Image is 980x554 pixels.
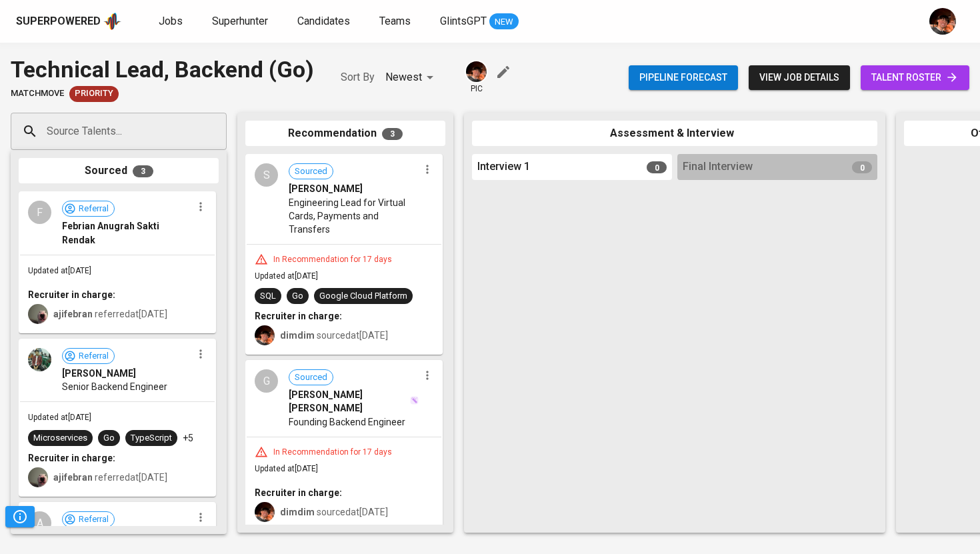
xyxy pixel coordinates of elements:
[103,11,121,31] img: app logo
[280,330,315,341] b: dimdim
[289,388,409,415] span: [PERSON_NAME] [PERSON_NAME]
[53,472,93,483] b: ajifebran
[255,325,275,345] img: diemas@glints.com
[749,65,850,90] button: view job details
[647,161,667,173] span: 0
[73,350,114,363] span: Referral
[466,61,487,82] img: diemas@glints.com
[53,472,167,483] span: referred at [DATE]
[289,165,333,178] span: Sourced
[28,201,51,224] div: F
[73,513,114,526] span: Referral
[861,65,969,90] a: talent roster
[297,15,350,27] span: Candidates
[16,14,101,29] div: Superpowered
[280,330,388,341] span: sourced at [DATE]
[28,467,48,487] img: aji.muda@glints.com
[5,506,35,527] button: Pipeline Triggers
[385,69,422,85] p: Newest
[103,432,115,445] div: Go
[11,87,64,100] span: MatchMove
[639,69,727,86] span: Pipeline forecast
[382,128,403,140] span: 3
[28,453,115,463] b: Recruiter in charge:
[410,396,419,405] img: magic_wand.svg
[440,15,487,27] span: GlintsGPT
[62,219,192,246] span: Febrian Anugrah Sakti Rendak
[280,507,388,517] span: sourced at [DATE]
[28,348,51,371] img: b3c1ffa659bf2f5967a40d7ae4fd2c1e.jpeg
[292,290,303,303] div: Go
[289,182,363,195] span: [PERSON_NAME]
[289,196,419,236] span: Engineering Lead for Virtual Cards, Payments and Transfers
[62,367,136,380] span: [PERSON_NAME]
[255,464,318,473] span: Updated at [DATE]
[472,121,877,147] div: Assessment & Interview
[759,69,839,86] span: view job details
[465,60,488,95] div: pic
[268,447,397,458] div: In Recommendation for 17 days
[379,13,413,30] a: Teams
[133,165,153,177] span: 3
[255,369,278,393] div: G
[212,15,268,27] span: Superhunter
[131,432,172,445] div: TypeScript
[379,15,411,27] span: Teams
[289,371,333,384] span: Sourced
[255,487,342,498] b: Recruiter in charge:
[53,309,93,319] b: ajifebran
[212,13,271,30] a: Superhunter
[341,69,375,85] p: Sort By
[255,502,275,522] img: diemas@glints.com
[19,158,219,184] div: Sourced
[385,65,438,90] div: Newest
[297,13,353,30] a: Candidates
[477,159,530,175] span: Interview 1
[289,415,405,429] span: Founding Backend Engineer
[245,154,443,355] div: SSourced[PERSON_NAME]Engineering Lead for Virtual Cards, Payments and TransfersIn Recommendation ...
[19,191,216,333] div: FReferralFebrian Anugrah Sakti RendakUpdated at[DATE]Recruiter in charge:ajifebran referredat[DATE]
[159,15,183,27] span: Jobs
[255,311,342,321] b: Recruiter in charge:
[28,304,48,324] img: aji.muda@glints.com
[53,309,167,319] span: referred at [DATE]
[183,431,193,445] p: +5
[33,432,87,445] div: Microservices
[245,121,445,147] div: Recommendation
[16,11,121,31] a: Superpoweredapp logo
[255,271,318,281] span: Updated at [DATE]
[159,13,185,30] a: Jobs
[28,289,115,300] b: Recruiter in charge:
[245,360,443,531] div: GSourced[PERSON_NAME] [PERSON_NAME]Founding Backend EngineerIn Recommendation for 17 daysUpdated ...
[11,53,314,86] div: Technical Lead, Backend (Go)
[489,15,519,29] span: NEW
[319,290,407,303] div: Google Cloud Platform
[629,65,738,90] button: Pipeline forecast
[683,159,753,175] span: Final Interview
[69,87,119,100] span: Priority
[871,69,959,86] span: talent roster
[219,130,222,133] button: Open
[255,163,278,187] div: S
[28,266,91,275] span: Updated at [DATE]
[929,8,956,35] img: diemas@glints.com
[73,203,114,215] span: Referral
[69,86,119,102] div: New Job received from Demand Team
[260,290,276,303] div: SQL
[28,413,91,422] span: Updated at [DATE]
[852,161,872,173] span: 0
[28,511,51,535] div: A
[440,13,519,30] a: GlintsGPT NEW
[268,254,397,265] div: In Recommendation for 17 days
[19,339,216,497] div: Referral[PERSON_NAME]Senior Backend EngineerUpdated at[DATE]MicroservicesGoTypeScript+5Recruiter ...
[62,380,167,393] span: Senior Backend Engineer
[280,507,315,517] b: dimdim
